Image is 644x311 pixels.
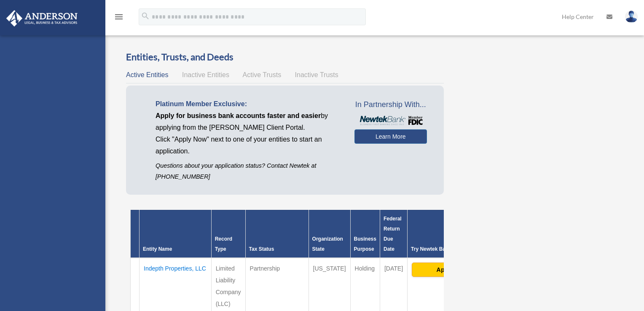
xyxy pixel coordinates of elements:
[126,51,444,64] h3: Entities, Trusts, and Deeds
[309,210,350,258] th: Organization State
[126,71,168,78] span: Active Entities
[350,210,380,258] th: Business Purpose
[140,210,212,258] th: Entity Name
[156,112,321,119] span: Apply for business bank accounts faster and easier
[156,134,342,157] p: Click "Apply Now" next to one of your entities to start an application.
[156,161,342,182] p: Questions about your application status? Contact Newtek at [PHONE_NUMBER]
[156,110,342,134] p: by applying from the [PERSON_NAME] Client Portal.
[156,98,342,110] p: Platinum Member Exclusive:
[411,244,495,254] div: Try Newtek Bank
[354,129,427,144] a: Learn More
[412,263,494,277] button: Apply Now
[625,11,638,23] img: User Pic
[354,98,427,112] span: In Partnership With...
[243,71,282,78] span: Active Trusts
[245,210,309,258] th: Tax Status
[141,11,150,21] i: search
[359,116,423,125] img: NewtekBankLogoSM.png
[114,15,124,22] a: menu
[4,10,80,27] img: Anderson Advisors Platinum Portal
[295,71,338,78] span: Inactive Trusts
[114,12,124,22] i: menu
[380,210,407,258] th: Federal Return Due Date
[182,71,229,78] span: Inactive Entities
[211,210,245,258] th: Record Type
